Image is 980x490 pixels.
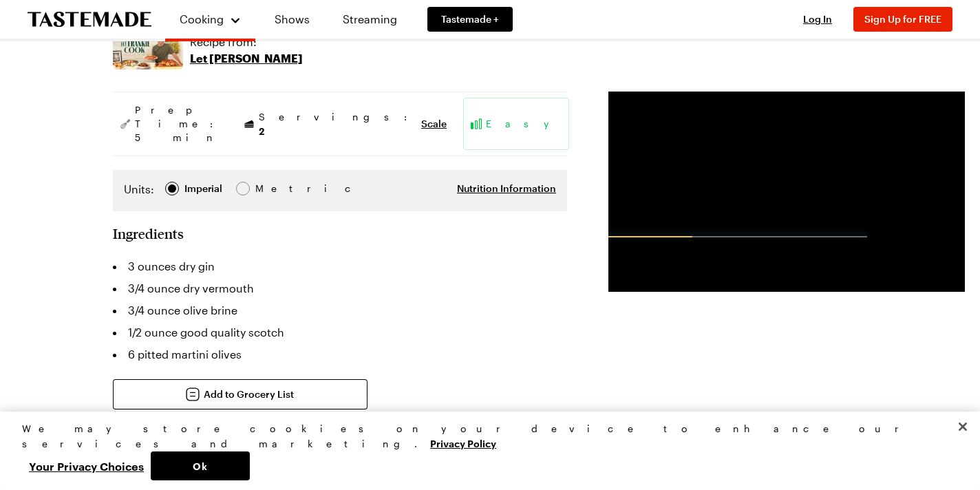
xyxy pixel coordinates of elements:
span: Imperial [184,181,224,196]
h2: Ingredients [113,225,184,242]
span: Add to Grocery List [204,387,294,401]
button: Scale [421,117,447,131]
span: Easy [486,117,563,131]
a: To Tastemade Home Page [28,12,151,28]
li: 6 pitted martini olives [113,343,567,365]
span: Metric [255,181,286,196]
button: Ok [151,451,250,480]
div: Imperial Metric [124,181,284,200]
video-js: Video Player [608,92,867,237]
span: Tastemade + [441,12,499,26]
button: Nutrition Information [457,182,556,195]
a: More information about your privacy, opens in a new tab [430,436,496,449]
li: 3/4 ounce dry vermouth [113,277,567,299]
span: Cooking [180,12,224,25]
div: Imperial [184,181,222,196]
span: Sign Up for FREE [864,13,941,25]
div: Metric [255,181,284,196]
iframe: Advertisement [608,92,965,292]
img: Show where recipe is used [113,30,183,70]
button: Sign Up for FREE [853,7,952,32]
div: We may store cookies on your device to enhance our services and marketing. [22,421,946,451]
li: 3 ounces dry gin [113,255,567,277]
span: 2 [259,124,264,137]
span: Prep Time: 5 min [135,103,220,145]
p: Let [PERSON_NAME] [190,50,303,67]
button: Your Privacy Choices [22,451,151,480]
a: Tastemade + [427,7,513,32]
button: Log In [790,12,845,26]
li: 3/4 ounce olive brine [113,299,567,321]
button: Cooking [179,6,242,33]
label: Units: [124,181,154,198]
span: Servings: [259,110,414,138]
a: Recipe from:Let [PERSON_NAME] [190,34,303,67]
p: Recipe from: [190,34,303,50]
button: Add to Grocery List [113,379,367,409]
li: 1/2 ounce good quality scotch [113,321,567,343]
button: Close [948,412,978,442]
span: Log In [803,13,832,25]
div: Privacy [22,421,946,480]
